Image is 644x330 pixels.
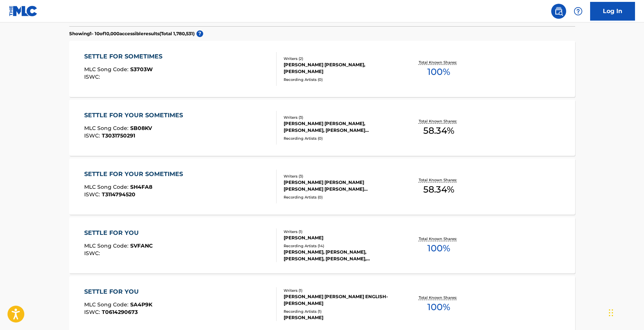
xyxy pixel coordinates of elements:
[284,309,397,314] div: Recording Artists ( 1 )
[130,242,153,249] span: SVFANC
[551,4,566,19] a: Public Search
[419,118,459,124] p: Total Known Shares:
[284,120,397,134] div: [PERSON_NAME] [PERSON_NAME], [PERSON_NAME], [PERSON_NAME] [PERSON_NAME]
[69,100,575,156] a: SETTLE FOR YOUR SOMETIMESMLC Song Code:SB08KVISWC:T3031750291Writers (3)[PERSON_NAME] [PERSON_NAM...
[84,52,166,61] div: SETTLE FOR SOMETIMES
[284,288,397,293] div: Writers ( 1 )
[423,183,454,196] span: 58.34 %
[84,132,102,139] span: ISWC :
[69,30,195,37] p: Showing 1 - 10 of 10,000 accessible results (Total 1,780,531 )
[284,115,397,120] div: Writers ( 3 )
[84,242,130,249] span: MLC Song Code :
[419,295,459,300] p: Total Known Shares:
[554,7,563,16] img: search
[574,7,583,16] img: help
[427,65,450,79] span: 100 %
[284,136,397,141] div: Recording Artists ( 0 )
[284,194,397,200] div: Recording Artists ( 0 )
[590,2,635,21] a: Log In
[284,249,397,262] div: [PERSON_NAME], [PERSON_NAME], [PERSON_NAME], [PERSON_NAME], [PERSON_NAME]
[84,125,130,131] span: MLC Song Code :
[84,73,102,80] span: ISWC :
[84,191,102,198] span: ISWC :
[419,177,459,183] p: Total Known Shares:
[102,191,135,198] span: T3114794520
[84,66,130,73] span: MLC Song Code :
[9,6,38,16] img: MLC Logo
[284,314,397,321] div: [PERSON_NAME]
[84,170,187,179] div: SETTLE FOR YOUR SOMETIMES
[423,124,454,137] span: 58.34 %
[69,41,575,97] a: SETTLE FOR SOMETIMESMLC Song Code:S3703WISWC:Writers (2)[PERSON_NAME] [PERSON_NAME], [PERSON_NAME...
[102,309,138,315] span: T0614290673
[284,173,397,179] div: Writers ( 3 )
[102,132,135,139] span: T3031750291
[130,66,153,73] span: S3703W
[130,184,152,190] span: SH4FA8
[419,236,459,242] p: Total Known Shares:
[84,287,152,296] div: SETTLE FOR YOU
[196,30,203,37] span: ?
[284,293,397,307] div: [PERSON_NAME] [PERSON_NAME] ENGLISH-[PERSON_NAME]
[84,309,102,315] span: ISWC :
[69,217,575,273] a: SETTLE FOR YOUMLC Song Code:SVFANCISWC:Writers (1)[PERSON_NAME]Recording Artists (14)[PERSON_NAME...
[84,301,130,308] span: MLC Song Code :
[130,125,152,131] span: SB08KV
[284,179,397,193] div: [PERSON_NAME] [PERSON_NAME] [PERSON_NAME] [PERSON_NAME] [PERSON_NAME]
[84,228,153,237] div: SETTLE FOR YOU
[427,242,450,255] span: 100 %
[284,243,397,249] div: Recording Artists ( 14 )
[84,184,130,190] span: MLC Song Code :
[69,158,575,215] a: SETTLE FOR YOUR SOMETIMESMLC Song Code:SH4FA8ISWC:T3114794520Writers (3)[PERSON_NAME] [PERSON_NAM...
[607,294,644,330] iframe: Chat Widget
[84,250,102,257] span: ISWC :
[427,300,450,314] span: 100 %
[284,229,397,234] div: Writers ( 1 )
[284,61,397,75] div: [PERSON_NAME] [PERSON_NAME], [PERSON_NAME]
[84,111,187,120] div: SETTLE FOR YOUR SOMETIMES
[571,4,586,19] div: Help
[130,301,152,308] span: SA4P9K
[609,302,613,324] div: Drag
[419,60,459,65] p: Total Known Shares:
[284,234,397,241] div: [PERSON_NAME]
[284,77,397,82] div: Recording Artists ( 0 )
[284,56,397,61] div: Writers ( 2 )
